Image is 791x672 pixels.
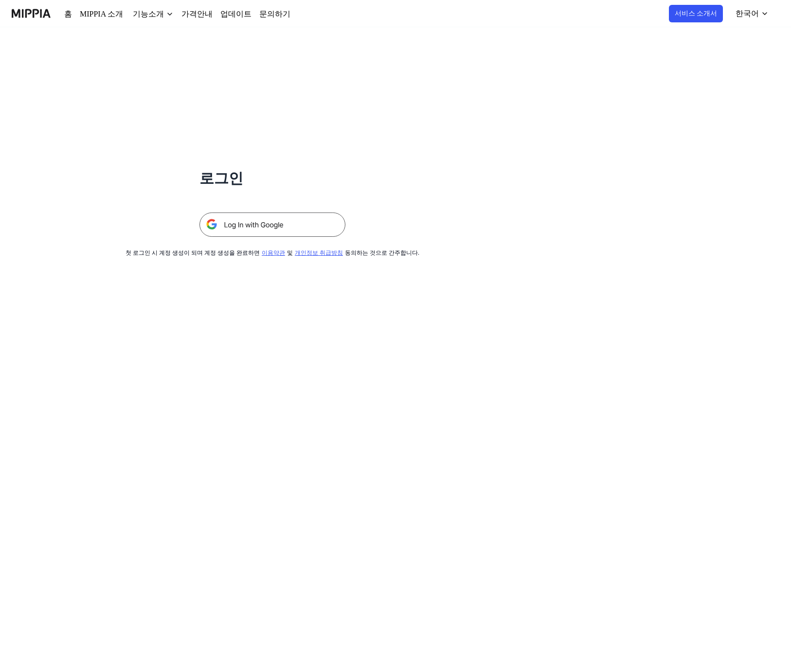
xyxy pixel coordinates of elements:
a: MIPPIA 소개 [79,8,120,20]
a: 개인정보 취급방침 [292,249,332,256]
a: 홈 [64,8,71,20]
div: 한국어 [737,8,761,19]
div: 첫 로그인 시 계정 생성이 되며 계정 생성을 완료하면 및 동의하는 것으로 간주합니다. [148,248,397,257]
a: 문의하기 [244,8,271,20]
a: 이용약관 [264,249,283,256]
h1: 로그인 [199,167,345,189]
img: 구글 로그인 버튼 [199,212,345,237]
a: 가격안내 [174,8,201,20]
button: 서비스 소개서 [678,5,726,22]
button: 기능소개 [127,8,166,20]
a: 업데이트 [209,8,236,20]
button: 한국어 [731,4,774,23]
img: down [159,10,166,18]
div: 기능소개 [127,8,159,20]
